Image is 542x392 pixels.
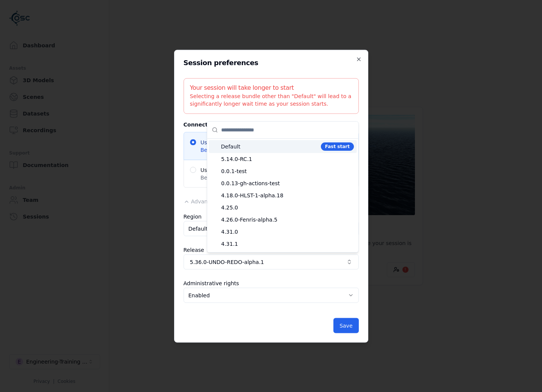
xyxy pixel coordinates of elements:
[221,192,354,199] span: 4.18.0-HLST-1-alpha.18
[320,142,353,151] div: Fast start
[221,143,318,150] span: Default
[221,155,354,163] span: 5.14.0-RC.1
[207,139,358,252] div: Suggestions
[221,216,354,223] span: 4.26.0-Fenris-alpha.5
[221,204,354,211] span: 4.25.0
[221,180,354,187] span: 0.0.13-gh-actions-test
[221,228,354,236] span: 4.31.0
[221,240,354,248] span: 4.31.1
[221,167,354,175] span: 0.0.1-test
